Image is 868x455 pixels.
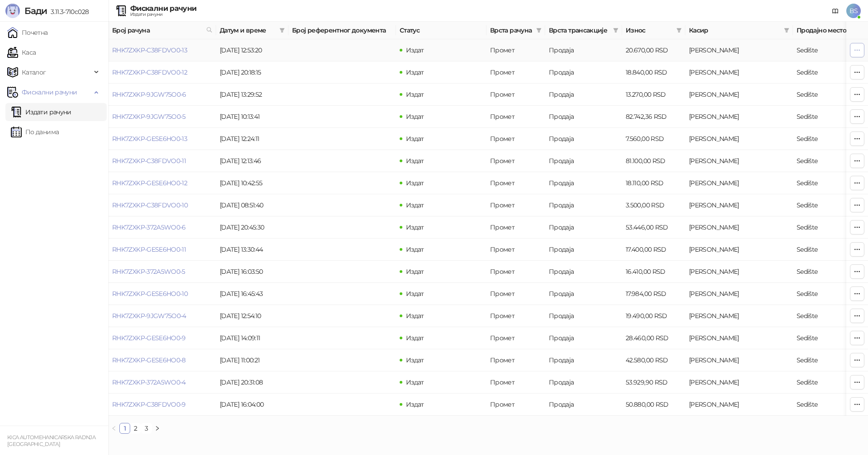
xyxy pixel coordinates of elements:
span: Касир [689,25,780,35]
td: [DATE] 16:45:43 [216,283,288,305]
button: right [152,423,163,434]
span: Врста трансакције [549,25,609,35]
span: Издат [406,356,424,364]
span: filter [279,28,285,33]
span: Издат [406,157,424,165]
a: RHK7ZXKP-C38FDVO0-13 [112,46,187,54]
td: 53.929,90 RSD [622,371,685,394]
td: Промет [486,327,545,349]
td: RHK7ZXKP-GESE6HO0-12 [108,172,216,194]
td: 3.500,00 RSD [622,194,685,216]
td: [DATE] 10:13:41 [216,106,288,128]
td: RHK7ZXKP-9JGW75O0-4 [108,305,216,327]
td: Продаја [545,150,622,172]
td: [DATE] 13:30:44 [216,239,288,261]
td: 16.410,00 RSD [622,261,685,283]
td: Промет [486,39,545,61]
a: RHK7ZXKP-GESE6HO0-9 [112,334,186,342]
a: RHK7ZXKP-9JGW75O0-6 [112,90,186,99]
a: RHK7ZXKP-9JGW75O0-4 [112,312,186,320]
td: RHK7ZXKP-9JGW75O0-6 [108,84,216,106]
td: RHK7ZXKP-C38FDVO0-13 [108,39,216,61]
td: [DATE] 12:13:46 [216,150,288,172]
span: filter [782,23,791,37]
th: Касир [685,22,793,39]
a: 2 [131,423,141,433]
a: RHK7ZXKP-GESE6HO0-8 [112,356,186,364]
td: 17.400,00 RSD [622,239,685,261]
td: 81.100,00 RSD [622,150,685,172]
td: Продаја [545,61,622,84]
td: Boban Seočanac [685,371,793,394]
a: RHK7ZXKP-C38FDVO0-9 [112,400,186,408]
span: Издат [406,113,424,121]
span: Број рачуна [112,25,203,35]
td: Boban Seočanac [685,349,793,371]
td: [DATE] 08:51:40 [216,194,288,216]
td: Boban Seočanac [685,283,793,305]
td: [DATE] 20:45:30 [216,216,288,239]
span: Издат [406,290,424,298]
td: 18.840,00 RSD [622,61,685,84]
td: Boban Seočanac [685,39,793,61]
a: RHK7ZXKP-372A5WO0-5 [112,267,185,276]
td: 82.742,36 RSD [622,106,685,128]
td: RHK7ZXKP-C38FDVO0-9 [108,394,216,416]
a: RHK7ZXKP-372A5WO0-4 [112,378,186,386]
a: Почетна [7,23,48,42]
span: Издат [406,312,424,320]
span: filter [534,23,543,37]
td: Промет [486,349,545,371]
td: Boban Seočanac [685,216,793,239]
img: Logo [5,4,20,18]
td: Промет [486,216,545,239]
td: RHK7ZXKP-C38FDVO0-10 [108,194,216,216]
span: filter [784,28,789,33]
td: Boban Seočanac [685,194,793,216]
td: RHK7ZXKP-372A5WO0-4 [108,371,216,394]
td: RHK7ZXKP-GESE6HO0-10 [108,283,216,305]
td: Промет [486,394,545,416]
span: filter [611,23,620,37]
td: Boban Seočanac [685,261,793,283]
li: 2 [130,423,141,434]
td: Промет [486,283,545,305]
span: Врста рачуна [490,25,533,35]
td: RHK7ZXKP-GESE6HO0-13 [108,128,216,150]
span: filter [676,28,682,33]
a: По данима [11,123,59,141]
span: Издат [406,68,424,76]
td: 50.880,00 RSD [622,394,685,416]
td: Промет [486,150,545,172]
td: Продаја [545,327,622,349]
span: Издат [406,245,424,253]
td: Продаја [545,172,622,194]
td: Boban Seočanac [685,106,793,128]
td: [DATE] 20:31:08 [216,371,288,394]
td: Boban Seočanac [685,150,793,172]
td: [DATE] 10:42:55 [216,172,288,194]
td: Boban Seočanac [685,305,793,327]
td: [DATE] 12:54:10 [216,305,288,327]
li: Претходна страна [108,423,119,434]
td: Продаја [545,305,622,327]
span: Издат [406,378,424,386]
th: Број рачуна [108,22,216,39]
span: Издат [406,179,424,187]
td: 42.580,00 RSD [622,349,685,371]
span: Издат [406,201,424,209]
td: Boban Seočanac [685,327,793,349]
th: Статус [396,22,486,39]
td: [DATE] 14:09:11 [216,327,288,349]
a: 3 [142,423,151,433]
span: Бади [24,5,47,16]
td: Boban Seočanac [685,84,793,106]
td: RHK7ZXKP-GESE6HO0-11 [108,239,216,261]
td: RHK7ZXKP-C38FDVO0-12 [108,61,216,84]
li: Следећа страна [152,423,163,434]
span: Издат [406,267,424,276]
td: [DATE] 13:29:52 [216,84,288,106]
td: RHK7ZXKP-372A5WO0-5 [108,261,216,283]
td: Промет [486,261,545,283]
a: RHK7ZXKP-GESE6HO0-12 [112,179,187,187]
